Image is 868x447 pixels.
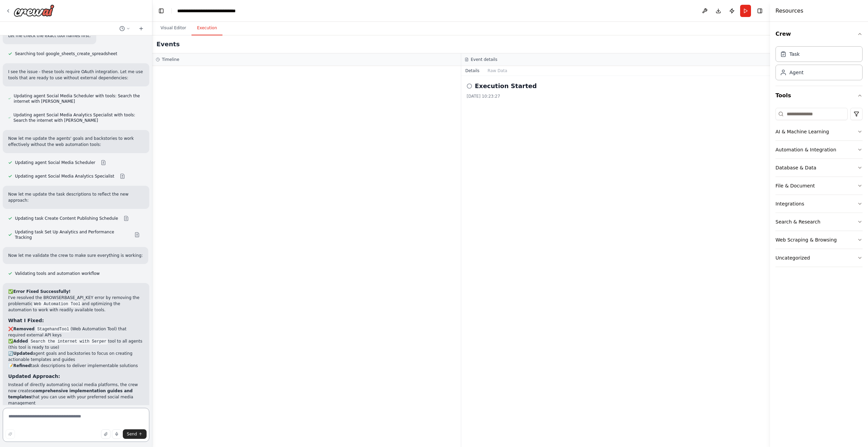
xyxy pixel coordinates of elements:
[775,200,804,207] div: Integrations
[29,338,108,345] code: Search the internet with Serper
[156,6,166,16] button: Hide left sidebar
[15,173,114,179] span: Updating agent Social Media Analytics Specialist
[13,363,31,368] strong: Refined
[775,218,820,225] div: Search & Research
[755,6,765,16] button: Hide right sidebar
[15,216,118,221] span: Updating task Create Content Publishing Schedule
[775,182,815,189] div: File & Document
[13,339,28,344] strong: Added
[484,66,512,76] button: Raw Data
[14,93,144,104] span: Updating agent Social Media Scheduler with tools: Search the internet with [PERSON_NAME]
[8,338,144,350] li: ✅ tool to all agents (this tool is ready to use)
[775,254,810,261] div: Uncategorized
[13,351,33,356] strong: Updated
[112,429,121,439] button: Click to speak your automation idea
[127,431,137,437] span: Send
[13,289,70,294] strong: Error Fixed Successfully!
[775,195,863,213] button: Integrations
[775,231,863,249] button: Web Scraping & Browsing
[775,159,863,177] button: Database & Data
[475,81,537,91] h2: Execution Started
[8,363,144,369] li: 📝 task descriptions to deliver implementable solutions
[8,191,144,203] p: Now let me update the task descriptions to reflect the new approach:
[8,326,144,338] li: ❌ (Web Automation Tool) that required external API keys
[8,382,144,406] p: Instead of directly automating social media platforms, the crew now creates that you can use with...
[775,164,816,171] div: Database & Data
[775,86,863,105] button: Tools
[14,112,144,123] span: Updating agent Social Media Analytics Specialist with tools: Search the internet with [PERSON_NAME]
[117,24,133,33] button: Switch to previous chat
[36,326,71,332] code: StagehandTool
[8,295,144,313] p: I've resolved the BROWSERBASE_API_KEY error by removing the problematic and optimizing the automa...
[775,24,863,44] button: Crew
[162,57,179,62] h3: Timeline
[13,327,35,331] strong: Removed
[155,21,191,35] button: Visual Editor
[8,252,143,259] p: Now let me validate the crew to make sure everything is working:
[775,105,863,272] div: Tools
[775,213,863,231] button: Search & Research
[789,51,800,57] div: Task
[789,69,803,76] div: Agent
[8,318,44,323] strong: What I Fixed:
[471,57,497,62] h3: Event details
[8,69,144,81] p: I see the issue - these tools require OAuth integration. Let me use tools that are ready to use w...
[8,388,133,399] strong: comprehensive implementation guides and templates
[5,429,15,439] button: Improve this prompt
[8,135,144,148] p: Now let me update the agents' goals and backstories to work effectively without the web automatio...
[8,288,144,295] h2: ✅
[461,66,484,76] button: Details
[136,24,147,33] button: Start a new chat
[123,429,147,439] button: Send
[775,128,829,135] div: AI & Machine Learning
[8,374,60,379] strong: Updated Approach:
[467,94,765,99] div: [DATE] 10:23:27
[101,429,111,439] button: Upload files
[15,229,129,240] span: Updating task Set Up Analytics and Performance Tracking
[156,39,180,49] h2: Events
[177,7,254,14] nav: breadcrumb
[33,301,82,307] code: Web Automation Tool
[775,249,863,267] button: Uncategorized
[15,160,95,165] span: Updating agent Social Media Scheduler
[8,33,91,39] p: Let me check the exact tool names first:
[15,271,100,276] span: Validating tools and automation workflow
[191,21,222,35] button: Execution
[775,7,803,15] h4: Resources
[775,123,863,140] button: AI & Machine Learning
[775,44,863,86] div: Crew
[775,177,863,195] button: File & Document
[775,236,837,243] div: Web Scraping & Browsing
[14,4,54,17] img: Logo
[15,51,117,56] span: Searching tool google_sheets_create_spreadsheet
[775,146,836,153] div: Automation & Integration
[8,350,144,363] li: 🔄 agent goals and backstories to focus on creating actionable templates and guides
[775,141,863,159] button: Automation & Integration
